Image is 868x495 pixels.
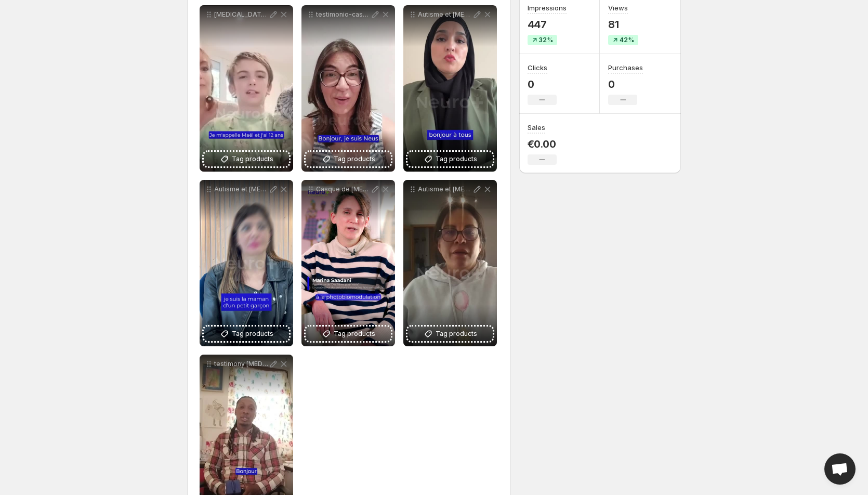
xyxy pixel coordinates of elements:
div: Casque de [MEDICAL_DATA] NeuroPlus pour enfantTag products [301,180,395,346]
p: Autisme et [MEDICAL_DATA] - temoignage [PERSON_NAME] [214,185,268,193]
h3: Sales [528,122,545,133]
button: Tag products [306,327,391,341]
div: Autisme et [MEDICAL_DATA] - temoignage KaisTag products [403,5,497,172]
p: [MEDICAL_DATA] helmet for autistic child testimony [214,10,268,19]
div: Autisme et [MEDICAL_DATA] - temoignage [PERSON_NAME]Tag products [200,180,293,346]
button: Tag products [306,152,391,166]
button: Tag products [407,327,493,341]
button: Tag products [407,152,493,166]
button: Tag products [204,152,289,166]
h3: Impressions [528,3,567,13]
div: testimonio-casco-fotobiomodulacion-nino-autistaTag products [301,5,395,172]
span: Tag products [232,329,273,339]
span: Tag products [232,154,273,164]
span: Tag products [436,329,477,339]
p: 447 [528,18,567,31]
p: 0 [608,78,643,90]
p: Autisme et [MEDICAL_DATA] - temoignage [PERSON_NAME] [418,185,472,193]
h3: Views [608,3,628,13]
div: Open chat [824,453,856,485]
div: [MEDICAL_DATA] helmet for autistic child testimonyTag products [200,5,293,172]
p: testimonio-casco-fotobiomodulacion-nino-autista [316,10,370,19]
span: 32% [539,36,553,44]
span: Tag products [334,329,375,339]
p: 81 [608,18,638,31]
h3: Clicks [528,62,547,73]
span: Tag products [334,154,375,164]
span: 42% [620,36,634,44]
span: Tag products [436,154,477,164]
p: testimony [MEDICAL_DATA] helmet test for [MEDICAL_DATA] [214,360,268,368]
p: 0 [528,78,557,90]
p: Autisme et [MEDICAL_DATA] - temoignage Kais [418,10,472,19]
h3: Purchases [608,62,643,73]
p: €0.00 [528,138,557,150]
div: Autisme et [MEDICAL_DATA] - temoignage [PERSON_NAME]Tag products [403,180,497,346]
button: Tag products [204,327,289,341]
p: Casque de [MEDICAL_DATA] NeuroPlus pour enfant [316,185,370,193]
